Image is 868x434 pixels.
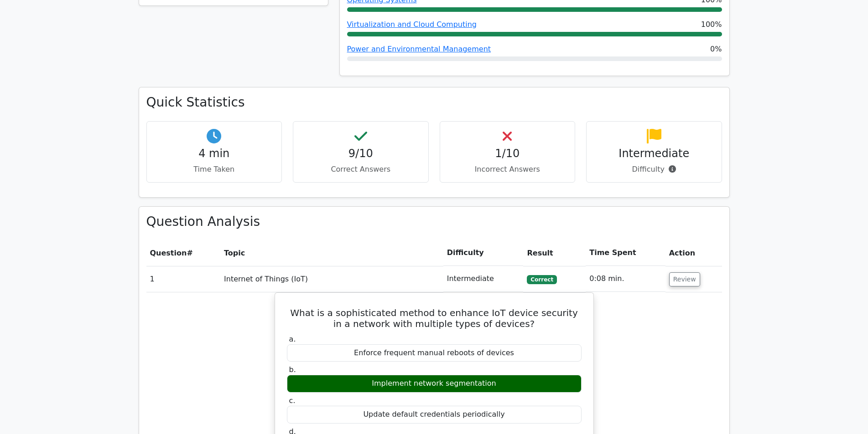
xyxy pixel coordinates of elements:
p: Difficulty [594,164,714,175]
button: Review [669,272,700,286]
th: Time Spent [586,240,665,266]
a: Power and Environmental Management [347,45,491,53]
span: c. [289,396,296,405]
th: Topic [220,240,443,266]
p: Time Taken [154,164,275,175]
th: # [146,240,221,266]
th: Difficulty [443,240,524,266]
span: a. [289,335,296,343]
span: Correct [527,275,556,284]
td: Internet of Things (IoT) [220,266,443,292]
th: Result [523,240,586,266]
h4: Intermediate [594,147,714,160]
div: Enforce frequent manual reboots of devices [287,344,582,362]
h5: What is a sophisticated method to enhance IoT device security in a network with multiple types of... [286,307,582,329]
th: Action [665,240,722,266]
h4: 9/10 [301,147,421,160]
p: Incorrect Answers [447,164,568,175]
h4: 1/10 [447,147,568,160]
td: Intermediate [443,266,524,292]
div: Update default credentials periodically [287,406,582,424]
span: 0% [710,44,722,55]
td: 0:08 min. [586,266,665,292]
h3: Question Analysis [146,214,722,230]
span: Question [150,249,187,257]
span: 100% [701,19,722,30]
p: Correct Answers [301,164,421,175]
div: Implement network segmentation [287,375,582,393]
a: Virtualization and Cloud Computing [347,20,477,29]
h3: Quick Statistics [146,95,722,110]
h4: 4 min [154,147,275,160]
span: b. [289,365,296,374]
td: 1 [146,266,221,292]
